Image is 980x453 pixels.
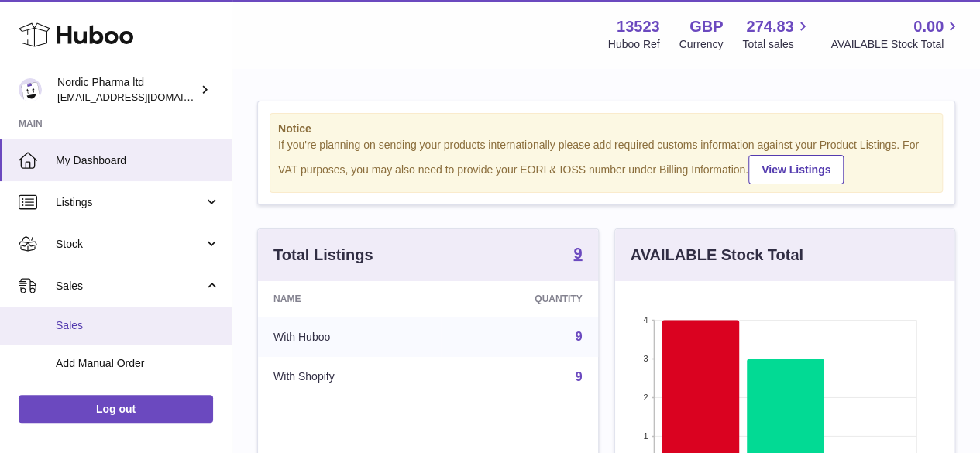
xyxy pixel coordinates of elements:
[56,237,204,252] span: Stock
[573,245,582,264] a: 9
[830,16,961,52] a: 0.00 AVAILABLE Stock Total
[258,281,441,317] th: Name
[273,245,373,266] h3: Total Listings
[57,75,197,105] div: Nordic Pharma ltd
[576,370,583,383] a: 9
[258,357,441,397] td: With Shopify
[258,317,441,357] td: With Huboo
[742,16,811,52] a: 274.83 Total sales
[57,91,228,103] span: [EMAIL_ADDRESS][DOMAIN_NAME]
[608,37,660,52] div: Huboo Ref
[56,195,204,210] span: Listings
[689,16,723,37] strong: GBP
[679,37,724,52] div: Currency
[643,315,648,324] text: 4
[830,37,961,52] span: AVAILABLE Stock Total
[643,393,648,402] text: 2
[631,245,803,266] h3: AVAILABLE Stock Total
[576,330,583,343] a: 9
[56,318,220,333] span: Sales
[643,354,648,363] text: 3
[441,281,597,317] th: Quantity
[746,16,793,37] span: 274.83
[19,78,42,101] img: internalAdmin-13523@internal.huboo.com
[748,155,844,184] a: View Listings
[617,16,660,37] strong: 13523
[643,431,648,441] text: 1
[278,138,934,184] div: If you're planning on sending your products internationally please add required customs informati...
[56,279,204,293] span: Sales
[19,395,213,423] a: Log out
[573,245,582,261] strong: 9
[913,16,944,37] span: 0.00
[742,37,811,52] span: Total sales
[56,356,220,371] span: Add Manual Order
[278,122,934,136] strong: Notice
[56,153,220,168] span: My Dashboard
